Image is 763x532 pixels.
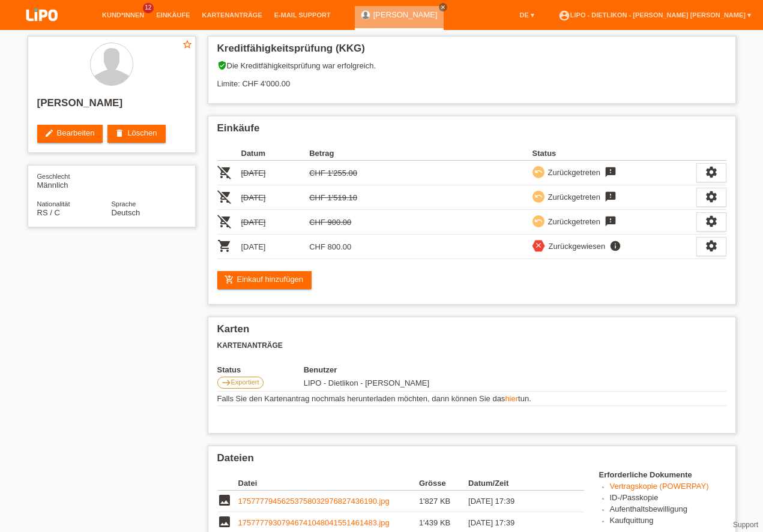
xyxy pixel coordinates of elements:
i: settings [705,215,718,228]
h2: Dateien [217,452,726,470]
th: Status [217,365,304,374]
div: Zurückgetreten [544,215,600,228]
a: hier [505,394,518,403]
td: 1'827 KB [419,491,468,512]
i: close [534,241,543,250]
th: Datei [238,476,419,491]
td: [DATE] 17:39 [468,491,567,512]
span: 12 [143,3,154,13]
i: star_border [182,39,193,50]
a: Vertragskopie (POWERPAY) [610,482,709,491]
i: POSP00027493 [217,165,232,179]
span: Geschlecht [37,173,70,180]
i: delete [115,128,124,138]
div: Die Kreditfähigkeitsprüfung war erfolgreich. Limite: CHF 4'000.00 [217,61,726,97]
a: Kartenanträge [196,11,268,19]
div: Männlich [37,172,112,190]
span: Sprache [112,200,136,208]
li: ID-/Passkopie [610,493,726,504]
i: feedback [603,191,618,203]
th: Datum/Zeit [468,476,567,491]
h2: Einkäufe [217,122,726,140]
div: Zurückgewiesen [545,240,606,253]
h3: Kartenanträge [217,341,726,350]
a: E-Mail Support [268,11,337,19]
a: editBearbeiten [37,125,103,143]
a: star_border [182,39,193,52]
div: Zurückgetreten [544,191,600,203]
i: POSP00027497 [217,239,232,253]
td: CHF 900.00 [309,210,378,235]
th: Datum [241,146,310,161]
th: Status [532,146,696,161]
i: POSP00027494 [217,190,232,204]
td: [DATE] [241,210,310,235]
span: Exportiert [231,378,259,386]
i: image [217,515,232,529]
a: 17577779456253758032976827436190.jpg [238,497,390,506]
h2: Karten [217,323,726,341]
a: account_circleLIPO - Dietlikon - [PERSON_NAME] [PERSON_NAME] ▾ [552,11,757,19]
i: settings [705,190,718,203]
span: Deutsch [112,208,140,217]
div: Zurückgetreten [544,166,600,179]
td: [DATE] [241,235,310,259]
span: Serbien / C / 15.09.2002 [37,208,60,217]
td: CHF 1'519.10 [309,185,378,210]
i: verified_user [217,61,227,70]
td: [DATE] [241,185,310,210]
a: Einkäufe [150,11,196,19]
i: settings [705,239,718,253]
i: east [222,378,231,387]
h2: Kreditfähigkeitsprüfung (KKG) [217,43,726,61]
li: Kaufquittung [610,516,726,527]
i: info [608,240,623,252]
h2: [PERSON_NAME] [37,97,186,115]
a: 17577779307946741048041551461483.jpg [238,518,390,527]
li: Aufenthaltsbewilligung [610,504,726,516]
i: close [440,4,446,10]
th: Grösse [419,476,468,491]
a: DE ▾ [513,11,540,19]
i: undo [534,192,543,200]
i: edit [44,128,54,138]
i: account_circle [558,10,570,22]
i: POSP00027496 [217,214,232,229]
th: Benutzer [304,365,507,374]
a: [PERSON_NAME] [373,10,438,19]
a: add_shopping_cartEinkauf hinzufügen [217,271,312,289]
a: deleteLöschen [107,125,165,143]
td: CHF 800.00 [309,235,378,259]
th: Betrag [309,146,378,161]
a: LIPO pay [12,25,72,34]
i: image [217,493,232,507]
a: close [439,3,447,11]
a: Kund*innen [96,11,150,19]
a: Support [733,521,758,529]
span: Nationalität [37,200,70,208]
h4: Erforderliche Dokumente [599,470,726,479]
span: 13.09.2025 [304,378,430,387]
td: Falls Sie den Kartenantrag nochmals herunterladen möchten, dann können Sie das tun. [217,392,726,406]
i: add_shopping_cart [225,275,234,284]
i: undo [534,217,543,225]
td: [DATE] [241,161,310,185]
td: CHF 1'255.00 [309,161,378,185]
i: feedback [603,215,618,227]
i: settings [705,166,718,179]
i: undo [534,167,543,176]
i: feedback [603,166,618,178]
